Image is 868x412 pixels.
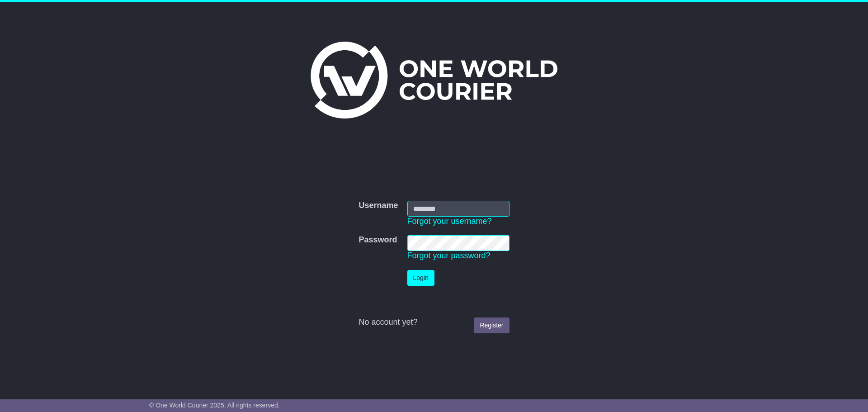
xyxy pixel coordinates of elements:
img: One World [311,42,557,118]
button: Login [407,270,434,286]
label: Password [359,235,397,245]
div: No account yet? [359,317,509,327]
a: Forgot your username? [407,217,492,226]
label: Username [359,201,398,211]
span: © One World Courier 2025. All rights reserved. [149,402,280,409]
a: Forgot your password? [407,251,491,260]
a: Register [474,317,509,333]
